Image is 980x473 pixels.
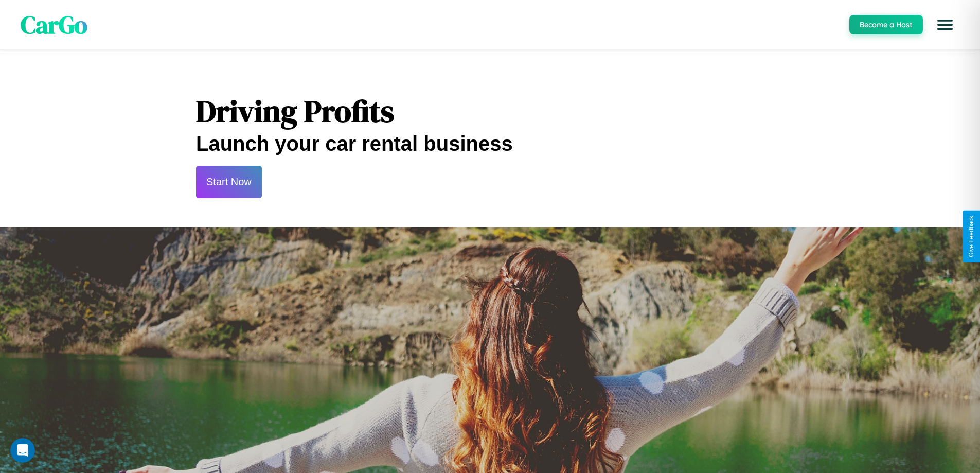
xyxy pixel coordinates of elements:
[196,132,784,155] h2: Launch your car rental business
[849,15,923,34] button: Become a Host
[931,10,959,39] button: Open menu
[196,166,262,198] button: Start Now
[10,438,35,463] iframe: Intercom live chat
[21,8,87,42] span: CarGo
[196,90,784,132] h1: Driving Profits
[968,216,975,257] div: Give Feedback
